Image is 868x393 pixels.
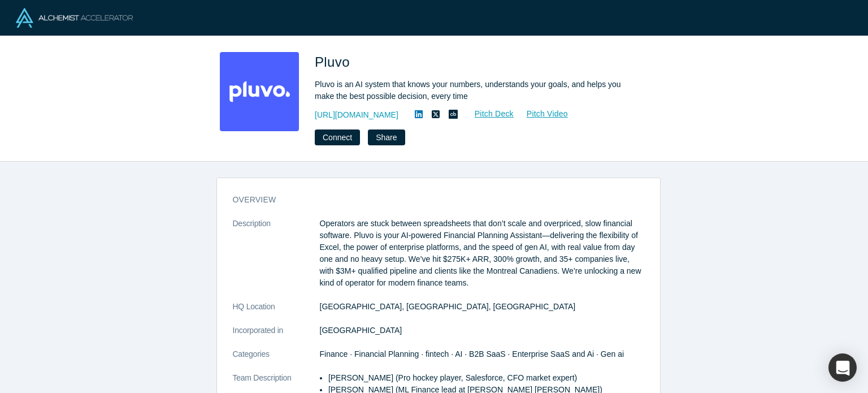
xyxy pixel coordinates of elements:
[320,349,624,359] span: Finance · Financial Planning · fintech · AI · B2B SaaS · Enterprise SaaS and Ai · Gen ai
[320,301,644,313] dd: [GEOGRAPHIC_DATA], [GEOGRAPHIC_DATA], [GEOGRAPHIC_DATA]
[315,129,360,145] button: Connect
[233,325,320,348] dt: Incorporated in
[233,301,320,325] dt: HQ Location
[220,52,299,131] img: Pluvo's Logo
[233,348,320,372] dt: Categories
[320,325,644,336] dd: [GEOGRAPHIC_DATA]
[514,107,568,120] a: Pitch Video
[233,218,320,301] dt: Description
[320,218,644,289] p: Operators are stuck between spreadsheets that don’t scale and overpriced, slow financial software...
[315,79,631,102] div: Pluvo is an AI system that knows your numbers, understands your goals, and helps you make the bes...
[328,372,644,384] li: [PERSON_NAME] (Pro hockey player, Salesforce, CFO market expert)
[462,107,514,120] a: Pitch Deck
[368,129,405,145] button: Share
[233,194,628,206] h3: overview
[315,109,398,121] a: [URL][DOMAIN_NAME]
[315,54,354,70] span: Pluvo
[16,8,133,28] img: Alchemist Logo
